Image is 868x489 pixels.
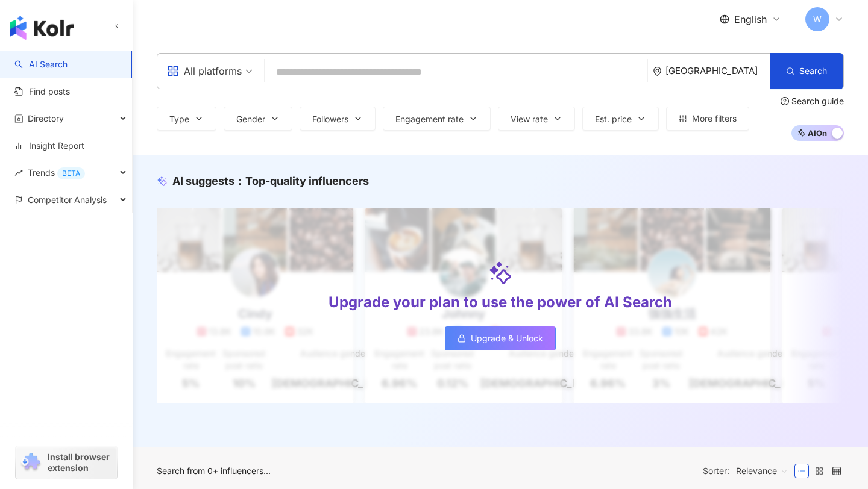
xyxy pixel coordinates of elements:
img: logo [10,16,74,40]
span: Est. price [595,114,632,124]
button: Est. price [582,107,659,131]
span: English [734,13,767,26]
span: Upgrade & Unlock [471,334,543,343]
button: More filters [666,107,749,131]
a: Insight Report [14,140,84,152]
div: Upgrade your plan to use the power of AI Search [329,292,672,313]
button: Followers [300,107,376,131]
span: View rate [511,114,548,124]
div: Search from 0+ influencers... [157,466,271,476]
span: Competitor Analysis [28,186,107,213]
img: chrome extension [19,453,42,472]
span: Followers [312,114,348,124]
button: View rate [498,107,575,131]
a: Find posts [14,86,70,98]
span: Gender [236,114,265,124]
span: Directory [28,105,64,132]
span: environment [653,67,662,76]
span: More filters [692,114,737,123]
div: [GEOGRAPHIC_DATA] [665,66,770,76]
span: Relevance [736,461,788,481]
span: Top-quality influencers [245,175,369,187]
button: Engagement rate [383,107,491,131]
div: Search guide [791,96,844,106]
button: Search [770,53,843,89]
span: Type [169,114,189,124]
span: Install browser extension [48,452,113,473]
span: Search [799,66,827,76]
span: question-circle [781,97,789,105]
span: W [813,13,822,26]
button: Gender [224,107,292,131]
span: Engagement rate [395,114,464,124]
span: appstore [167,65,179,77]
div: BETA [57,167,85,179]
a: searchAI Search [14,58,68,70]
a: chrome extensionInstall browser extension [16,446,117,479]
span: Trends [28,159,85,186]
div: All platforms [167,61,242,81]
div: AI suggests ： [172,173,369,188]
button: Type [157,107,216,131]
div: Sorter: [703,461,794,481]
span: rise [14,169,23,177]
a: Upgrade & Unlock [445,326,556,350]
